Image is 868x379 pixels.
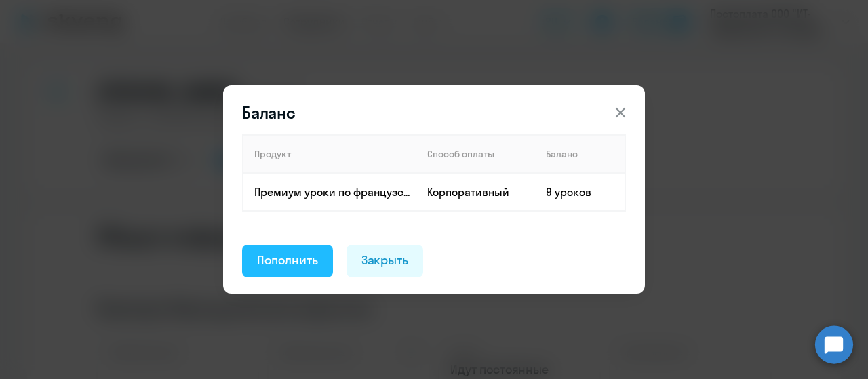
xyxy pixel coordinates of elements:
[242,245,333,277] button: Пополнить
[347,245,424,277] button: Закрыть
[223,102,645,123] header: Баланс
[416,135,535,173] th: Способ оплаты
[535,173,625,211] td: 9 уроков
[257,252,318,269] div: Пополнить
[535,135,625,173] th: Баланс
[243,135,416,173] th: Продукт
[361,252,409,269] div: Закрыть
[416,173,535,211] td: Корпоративный
[254,184,416,199] p: Премиум уроки по французскому языку для взрослых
